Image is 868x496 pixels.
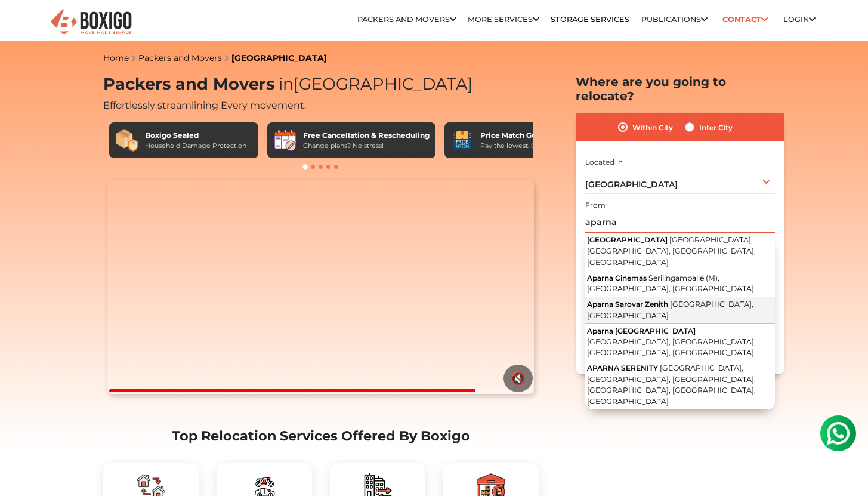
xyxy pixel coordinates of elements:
[145,141,246,151] div: Household Damage Protection
[783,15,816,24] a: Login
[585,179,678,190] span: [GEOGRAPHIC_DATA]
[585,212,775,233] input: Select Building or Nearest Landmark
[107,180,534,394] video: Your browser does not support the video tag.
[585,233,775,270] button: [GEOGRAPHIC_DATA] [GEOGRAPHIC_DATA], [GEOGRAPHIC_DATA], [GEOGRAPHIC_DATA], [GEOGRAPHIC_DATA]
[357,15,456,24] a: Packers and Movers
[587,326,696,335] span: Aparna [GEOGRAPHIC_DATA]
[103,53,129,63] a: Home
[279,74,294,94] span: in
[103,100,306,111] span: Effortlessly streamlining Every movement.
[719,10,772,29] a: Contact
[303,141,430,151] div: Change plans? No stress!
[587,337,756,358] span: [GEOGRAPHIC_DATA], [GEOGRAPHIC_DATA], [GEOGRAPHIC_DATA], [GEOGRAPHIC_DATA]
[585,157,623,168] label: Located in
[587,300,753,320] span: [GEOGRAPHIC_DATA], [GEOGRAPHIC_DATA]
[587,235,756,266] span: [GEOGRAPHIC_DATA], [GEOGRAPHIC_DATA], [GEOGRAPHIC_DATA], [GEOGRAPHIC_DATA]
[50,8,133,37] img: Boxigo
[587,300,668,309] span: Aparna Sarovar Zenith
[231,53,327,63] a: [GEOGRAPHIC_DATA]
[12,12,36,36] img: whatsapp-icon.svg
[587,273,754,294] span: Serilingampalle (M), [GEOGRAPHIC_DATA], [GEOGRAPHIC_DATA]
[632,120,673,134] label: Within City
[103,428,539,444] h2: Top Relocation Services Offered By Boxigo
[585,297,775,324] button: Aparna Sarovar Zenith [GEOGRAPHIC_DATA], [GEOGRAPHIC_DATA]
[551,15,629,24] a: Storage Services
[274,74,473,94] span: [GEOGRAPHIC_DATA]
[145,130,246,141] div: Boxigo Sealed
[641,15,708,24] a: Publications
[576,75,784,103] h2: Where are you going to relocate?
[138,53,222,63] a: Packers and Movers
[587,273,647,282] span: Aparna Cinemas
[103,75,539,94] h1: Packers and Movers
[587,363,658,372] span: APARNA SERENITY
[587,235,668,244] span: [GEOGRAPHIC_DATA]
[585,200,606,211] label: From
[480,141,571,151] div: Pay the lowest. Guaranteed!
[450,128,474,152] img: Price Match Guarantee
[585,324,775,361] button: Aparna [GEOGRAPHIC_DATA] [GEOGRAPHIC_DATA], [GEOGRAPHIC_DATA], [GEOGRAPHIC_DATA], [GEOGRAPHIC_DATA]
[303,130,430,141] div: Free Cancellation & Rescheduling
[587,363,756,406] span: [GEOGRAPHIC_DATA], [GEOGRAPHIC_DATA], [GEOGRAPHIC_DATA], [GEOGRAPHIC_DATA], [GEOGRAPHIC_DATA], [G...
[273,128,297,152] img: Free Cancellation & Rescheduling
[699,120,733,134] label: Inter City
[480,130,571,141] div: Price Match Guarantee
[115,128,139,152] img: Boxigo Sealed
[585,270,775,297] button: Aparna Cinemas Serilingampalle (M), [GEOGRAPHIC_DATA], [GEOGRAPHIC_DATA]
[585,361,775,409] button: APARNA SERENITY [GEOGRAPHIC_DATA], [GEOGRAPHIC_DATA], [GEOGRAPHIC_DATA], [GEOGRAPHIC_DATA], [GEOG...
[468,15,539,24] a: More services
[503,365,533,392] button: 🔇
